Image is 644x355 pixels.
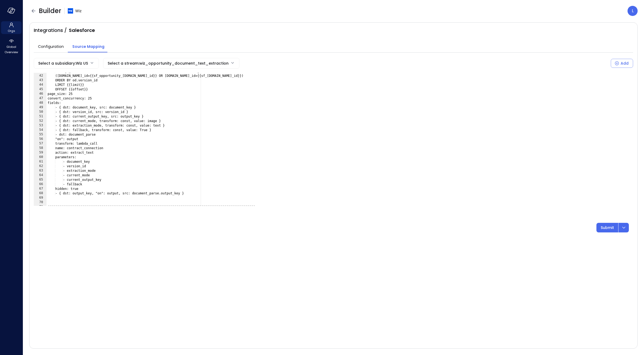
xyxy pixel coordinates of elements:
[34,128,47,132] div: 54
[38,58,88,68] div: Select a subsidiary : Wiz US
[628,6,638,16] div: Lee
[34,92,47,96] div: 46
[34,83,47,87] div: 44
[34,110,47,114] div: 50
[34,178,47,182] div: 65
[1,21,22,34] div: Orgs
[34,205,47,209] div: 71
[34,137,47,141] div: 56
[34,160,47,164] div: 61
[34,87,47,92] div: 45
[34,191,47,196] div: 68
[34,78,47,83] div: 43
[34,27,67,34] span: Integrations /
[34,141,47,146] div: 57
[1,37,22,55] div: Global Overview
[601,225,614,231] p: Submit
[34,105,47,110] div: 49
[69,27,95,34] span: Salesforce
[38,44,64,49] span: Configuration
[34,187,47,191] div: 67
[34,151,47,155] div: 59
[34,146,47,151] div: 58
[611,58,633,69] div: Select a Subsidiary to add a new Stream
[3,44,19,55] span: Global Overview
[34,196,47,200] div: 69
[8,28,15,34] span: Orgs
[621,60,629,67] div: Add
[34,101,47,105] div: 48
[72,44,104,49] span: Source Mapping
[34,132,47,137] div: 55
[596,223,629,232] div: Button group with a nested menu
[34,114,47,119] div: 51
[34,164,47,169] div: 62
[34,182,47,187] div: 66
[34,173,47,178] div: 64
[34,96,47,101] div: 47
[34,74,47,78] div: 42
[68,8,73,14] img: cfcvbyzhwvtbhao628kj
[596,223,618,232] button: Submit
[611,59,633,68] button: Add
[34,200,47,205] div: 70
[34,123,47,128] div: 53
[108,58,229,68] div: Select a stream : wiz_opportunity_document_text_extraction
[75,8,82,14] span: Wiz
[34,169,47,173] div: 63
[632,8,634,14] p: L
[39,7,61,15] span: Builder
[618,223,629,232] button: dropdown-icon-button
[34,155,47,160] div: 60
[34,119,47,123] div: 52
